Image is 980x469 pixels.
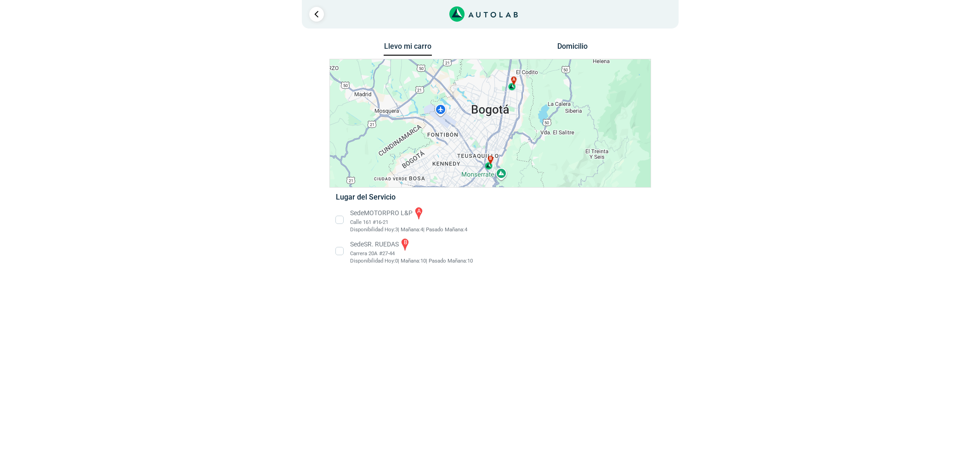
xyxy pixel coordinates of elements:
button: Domicilio [548,42,596,55]
h5: Lugar del Servicio [336,193,644,201]
a: Link al sitio de autolab [449,9,518,18]
span: b [489,156,492,162]
span: a [512,76,515,83]
button: Llevo mi carro [384,42,432,56]
a: Ir al paso anterior [309,7,324,22]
